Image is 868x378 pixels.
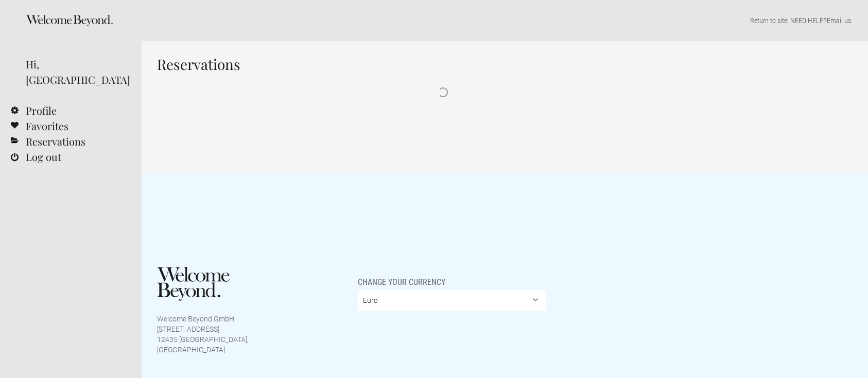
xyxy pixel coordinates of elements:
a: Email us [827,16,851,25]
p: Welcome Beyond GmbH [STREET_ADDRESS] 12435 [GEOGRAPHIC_DATA], [GEOGRAPHIC_DATA] [157,314,249,355]
div: Hi, [GEOGRAPHIC_DATA] [26,57,126,87]
a: Return to site [750,16,787,25]
p: | NEED HELP? . [157,15,853,26]
span: Change your currency [358,267,445,287]
select: Change your currency [358,290,546,311]
img: Welcome Beyond [157,267,230,301]
h1: Reservations [157,57,728,72]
